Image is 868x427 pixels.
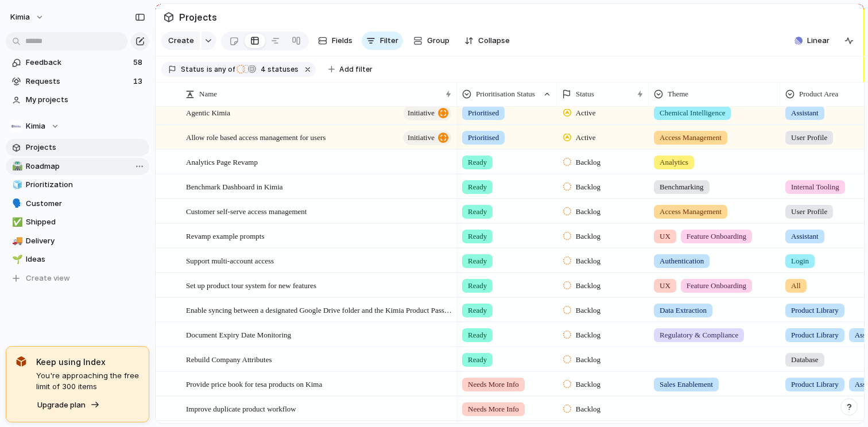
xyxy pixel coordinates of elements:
span: Access Management [660,132,722,143]
button: initiative [404,130,451,145]
span: User Profile [791,132,827,143]
span: All [791,280,801,292]
span: is [207,64,212,75]
span: Backlog [576,231,600,242]
button: Linear [790,32,834,49]
span: Active [576,132,596,143]
span: Feature Onboarding [687,280,746,292]
span: Ready [468,280,487,292]
span: Linear [807,35,830,46]
span: Prioritised [468,132,499,143]
span: Document Expiry Date Monitoring [186,328,291,341]
div: 🗣️ [12,197,20,210]
span: 4 [257,65,268,73]
span: Ready [468,305,487,316]
a: 🚚Delivery [6,232,149,250]
button: Collapse [460,32,514,50]
span: any of [212,64,235,75]
span: Ready [468,329,487,341]
div: 🌱 [12,253,20,266]
button: Create view [6,270,149,287]
span: Prioritization [26,179,145,191]
span: Rebuild Company Attributes [186,352,272,366]
span: Requests [26,76,130,87]
button: 🧊 [10,179,22,191]
span: Kimia [10,11,30,23]
span: Filter [380,35,398,46]
span: Backlog [576,329,600,341]
span: Assistant [791,107,819,119]
span: Projects [177,7,219,28]
span: Group [427,35,449,46]
span: Roadmap [26,161,145,172]
span: Projects [26,142,145,153]
span: Access Management [660,206,722,218]
button: ✅ [10,216,22,228]
span: initiative [408,130,435,146]
span: UX [660,280,671,292]
span: Benchmark Dashboard in Kimia [186,180,283,193]
span: Prioritisation Status [476,88,535,100]
span: Backlog [576,255,600,267]
span: Improve duplicate product workflow [186,402,296,415]
span: Ready [468,231,487,242]
span: Set up product tour system for new features [186,278,316,292]
button: Filter [362,32,403,50]
a: 🧊Prioritization [6,176,149,193]
span: Feedback [26,57,130,68]
span: Shipped [26,216,145,228]
span: Ready [468,255,487,267]
span: Prioritised [468,107,499,119]
span: 58 [133,57,145,68]
span: Needs More Info [468,379,519,390]
span: Status [181,64,204,75]
span: Authentication [660,255,704,267]
span: Support multi-account access [186,254,274,267]
span: Login [791,255,809,267]
button: initiative [404,106,451,121]
span: statuses [257,64,299,75]
span: Product Area [799,88,838,100]
a: ✅Shipped [6,214,149,231]
span: Benchmarking [660,181,704,193]
span: You're approaching the free limit of 300 items [36,370,139,393]
div: 🛣️ [12,160,20,173]
a: Requests13 [6,73,149,90]
a: 🛣️Roadmap [6,158,149,175]
span: Product Library [791,305,839,316]
span: Backlog [576,157,600,168]
button: Fields [313,32,357,50]
button: Kimia [6,118,149,135]
button: 🌱 [10,254,22,265]
span: My projects [26,94,145,106]
button: Group [408,32,455,50]
span: Allow role based access management for users [186,130,325,143]
a: 🌱Ideas [6,251,149,268]
span: Revamp example prompts [186,229,264,242]
span: Theme [668,88,688,100]
button: 🚚 [10,235,22,247]
span: Status [576,88,594,100]
button: 4 statuses [236,63,301,76]
span: Delivery [26,235,145,247]
span: Ready [468,181,487,193]
span: Customer self-serve access management [186,204,307,218]
span: Data Extraction [660,305,707,316]
div: 🧊 [12,178,20,192]
div: 🚚 [12,234,20,247]
span: Ready [468,157,487,168]
span: initiative [408,105,435,121]
span: Ready [468,354,487,366]
span: Backlog [576,403,600,415]
span: Needs More Info [468,403,519,415]
button: 🗣️ [10,198,22,209]
span: UX [660,231,671,242]
span: Add filter [339,64,373,75]
span: Feature Onboarding [687,231,746,242]
span: Name [199,88,217,100]
span: Chemical Intelligence [660,107,725,119]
